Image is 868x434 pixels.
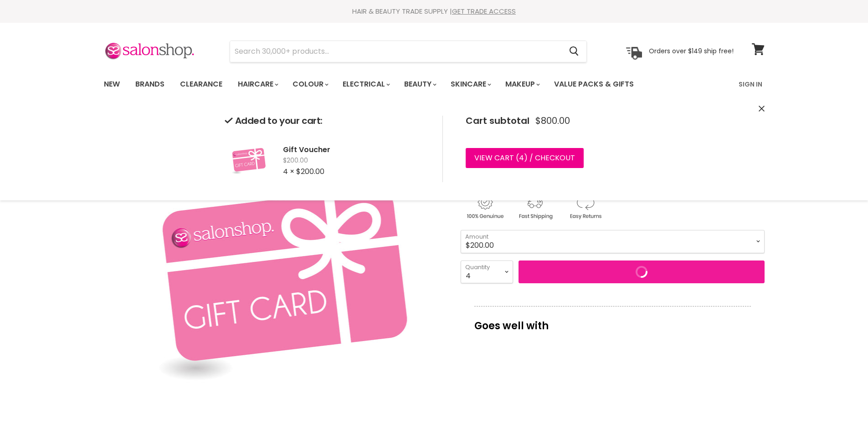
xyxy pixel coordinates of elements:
a: Colour [286,75,334,94]
a: Value Packs & Gifts [547,75,641,94]
a: GET TRADE ACCESS [452,6,516,16]
span: Cart subtotal [466,114,529,127]
select: Quantity [461,260,513,283]
span: $200.00 [283,156,428,165]
a: Brands [128,75,171,94]
span: 4 × [283,166,294,177]
a: New [97,75,127,94]
ul: Main menu [97,71,687,97]
form: Product [230,41,587,62]
a: View cart (4) / Checkout [466,148,584,168]
a: Haircare [231,75,284,94]
a: Makeup [498,75,545,94]
div: HAIR & BEAUTY TRADE SUPPLY | [92,7,776,16]
a: Skincare [444,75,497,94]
h2: Added to your cart: [225,116,428,126]
span: $800.00 [535,116,570,126]
img: shipping.gif [511,193,559,221]
p: Goes well with [474,306,751,336]
img: genuine.gif [461,193,509,221]
button: Search [562,41,586,62]
a: Beauty [397,75,442,94]
input: Search [230,41,562,62]
span: $200.00 [296,166,324,177]
img: Gift Voucher [225,139,270,182]
a: Clearance [173,75,229,94]
a: Sign In [733,75,768,94]
a: Electrical [336,75,395,94]
nav: Main [92,71,776,97]
span: 4 [519,153,524,163]
h2: Gift Voucher [283,145,428,154]
p: Orders over $149 ship free! [649,47,734,55]
img: returns.gif [561,193,609,221]
button: Close [759,104,765,114]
